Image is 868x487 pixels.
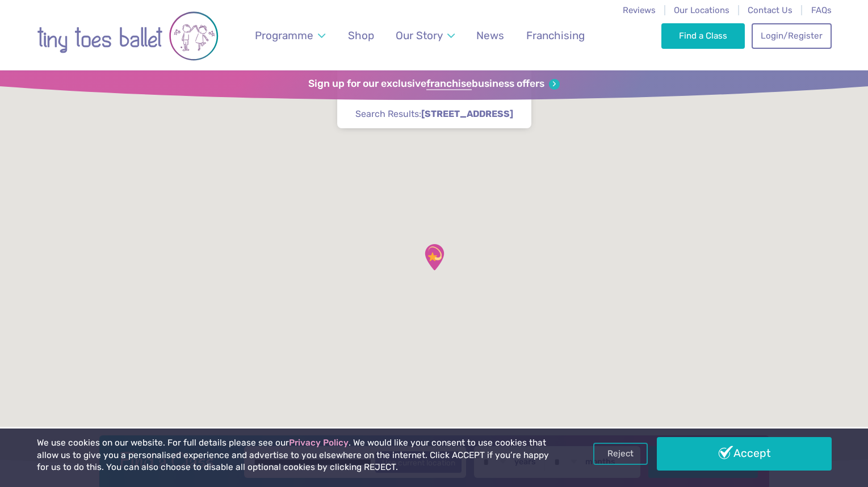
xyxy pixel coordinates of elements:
[526,29,585,42] span: Franchising
[623,5,656,15] a: Reviews
[289,438,349,448] a: Privacy Policy
[390,22,460,49] a: Our Story
[37,7,219,65] img: tiny toes ballet
[674,5,729,15] a: Our Locations
[521,22,590,49] a: Franchising
[426,78,472,90] strong: franchise
[661,23,745,48] a: Find a Class
[396,29,443,42] span: Our Story
[255,29,313,42] span: Programme
[342,22,379,49] a: Shop
[752,23,831,48] a: Login/Register
[348,29,374,42] span: Shop
[37,437,553,474] p: We use cookies on our website. For full details please see our . We would like your consent to us...
[471,22,510,49] a: News
[308,78,560,90] a: Sign up for our exclusivefranchisebusiness offers
[476,29,504,42] span: News
[420,243,448,271] div: RH CAST, Falconbury House Bury St Edmu…
[811,5,832,15] a: FAQs
[249,22,330,49] a: Programme
[593,443,648,464] a: Reject
[748,5,792,15] a: Contact Us
[657,437,832,470] a: Accept
[421,108,513,119] strong: [STREET_ADDRESS]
